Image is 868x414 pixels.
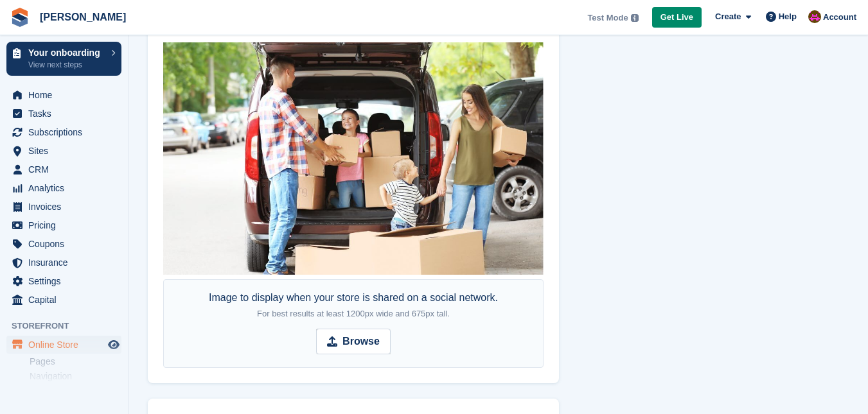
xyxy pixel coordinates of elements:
[660,11,693,24] span: Get Live
[6,272,121,290] a: menu
[6,105,121,123] a: menu
[28,254,105,272] span: Insurance
[342,334,380,349] strong: Browse
[30,356,121,368] a: Pages
[28,336,105,354] span: Online Store
[28,105,105,123] span: Tasks
[6,142,121,160] a: menu
[30,370,121,383] a: Navigation
[779,10,797,23] span: Help
[28,179,105,197] span: Analytics
[715,10,741,23] span: Create
[823,11,856,24] span: Account
[28,123,105,141] span: Subscriptions
[6,160,121,178] a: menu
[652,7,702,28] a: Get Live
[6,291,121,309] a: menu
[808,10,821,23] img: Paul Tericas
[28,272,105,290] span: Settings
[6,336,121,354] a: menu
[28,160,105,178] span: CRM
[28,142,105,160] span: Sites
[28,86,105,104] span: Home
[6,123,121,141] a: menu
[6,198,121,216] a: menu
[6,254,121,272] a: menu
[30,385,121,397] a: Info Bar
[106,337,121,352] a: Preview store
[28,216,105,234] span: Pricing
[12,320,128,332] span: Storefront
[631,14,639,22] img: icon-info-grey-7440780725fd019a000dd9b08b2336e03edf1995a4989e88bcd33f0948082b44.svg
[587,12,628,24] span: Test Mode
[28,291,105,309] span: Capital
[209,290,498,321] div: Image to display when your store is shared on a social network.
[257,309,450,318] span: For best results at least 1200px wide and 675px tall.
[6,86,121,104] a: menu
[35,6,131,28] a: [PERSON_NAME]
[28,198,105,216] span: Invoices
[6,216,121,234] a: menu
[10,8,30,27] img: stora-icon-8386f47178a22dfd0bd8f6a31ec36ba5ce8667c1dd55bd0f319d3a0aa187defe.svg
[28,48,105,57] p: Your onboarding
[6,179,121,197] a: menu
[28,59,105,71] p: View next steps
[6,42,121,76] a: Your onboarding View next steps
[316,329,391,354] input: Browse
[28,235,105,253] span: Coupons
[6,235,121,253] a: menu
[163,42,544,275] img: Paul%20Tericas-social.jpg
